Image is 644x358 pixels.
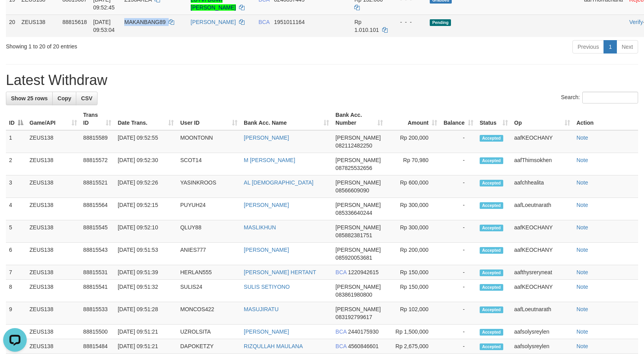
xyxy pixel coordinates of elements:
[191,19,236,25] a: [PERSON_NAME]
[241,108,332,130] th: Bank Acc. Name: activate to sort column ascending
[26,108,80,130] th: Game/API: activate to sort column ascending
[335,284,381,290] span: [PERSON_NAME]
[26,130,80,153] td: ZEUS138
[114,265,177,280] td: [DATE] 09:51:39
[6,153,26,175] td: 2
[335,269,346,275] span: BCA
[480,343,503,350] span: Accepted
[335,179,381,186] span: [PERSON_NAME]
[80,198,115,220] td: 88815564
[26,302,80,325] td: ZEUS138
[124,19,166,25] span: MAKANBANG89
[26,153,80,175] td: ZEUS138
[511,265,573,280] td: aafthysreryneat
[244,224,276,231] a: MASLIKHUN
[335,247,381,253] span: [PERSON_NAME]
[511,175,573,198] td: aafchhealita
[576,284,588,290] a: Note
[480,284,503,291] span: Accepted
[335,343,346,349] span: BCA
[114,325,177,339] td: [DATE] 09:51:21
[576,202,588,208] a: Note
[440,153,477,175] td: -
[480,247,503,254] span: Accepted
[348,269,379,275] span: Copy 1220942615 to clipboard
[6,243,26,265] td: 6
[511,198,573,220] td: aafLoeutnarath
[576,269,588,275] a: Note
[511,302,573,325] td: aafLoeutnarath
[244,135,289,141] a: [PERSON_NAME]
[480,225,503,231] span: Accepted
[511,153,573,175] td: aafThimsokhen
[114,153,177,175] td: [DATE] 09:52:30
[80,339,115,354] td: 88815484
[576,343,588,349] a: Note
[114,108,177,130] th: Date Trans.: activate to sort column ascending
[386,339,440,354] td: Rp 2,675,000
[386,153,440,175] td: Rp 70,980
[57,95,71,101] span: Copy
[616,40,638,54] a: Next
[26,220,80,243] td: ZEUS138
[511,130,573,153] td: aafKEOCHANY
[440,130,477,153] td: -
[576,224,588,231] a: Note
[6,39,263,50] div: Showing 1 to 20 of 20 entries
[63,19,87,25] span: 88815618
[511,325,573,339] td: aafsolysreylen
[511,108,573,130] th: Op: activate to sort column ascending
[244,328,289,335] a: [PERSON_NAME]
[26,325,80,339] td: ZEUS138
[6,72,638,88] h1: Latest Withdraw
[576,157,588,163] a: Note
[80,325,115,339] td: 88815500
[6,92,53,105] a: Show 25 rows
[561,92,638,103] label: Search:
[335,255,372,261] span: Copy 085920053681 to clipboard
[335,165,372,171] span: Copy 087825532656 to clipboard
[114,220,177,243] td: [DATE] 09:52:10
[177,198,241,220] td: PUYUH24
[440,302,477,325] td: -
[6,265,26,280] td: 7
[80,153,115,175] td: 88815572
[335,157,381,163] span: [PERSON_NAME]
[80,220,115,243] td: 88815545
[511,243,573,265] td: aafKEOCHANY
[52,92,76,105] a: Copy
[6,302,26,325] td: 9
[6,108,26,130] th: ID: activate to sort column descending
[114,339,177,354] td: [DATE] 09:51:21
[177,175,241,198] td: YASINKROOS
[335,292,372,298] span: Copy 083861980800 to clipboard
[244,269,316,275] a: [PERSON_NAME] HERTANT
[480,269,503,276] span: Accepted
[386,198,440,220] td: Rp 300,000
[26,280,80,302] td: ZEUS138
[440,175,477,198] td: -
[629,19,643,25] a: Verify
[604,40,617,54] a: 1
[335,314,372,320] span: Copy 083192799617 to clipboard
[244,343,303,349] a: RIZQULLAH MAULANA
[274,19,305,25] span: Copy 1951011164 to clipboard
[511,339,573,354] td: aafsolysreylen
[26,243,80,265] td: ZEUS138
[335,306,381,312] span: [PERSON_NAME]
[26,198,80,220] td: ZEUS138
[114,175,177,198] td: [DATE] 09:52:26
[80,243,115,265] td: 88815543
[576,328,588,335] a: Note
[6,325,26,339] td: 10
[511,220,573,243] td: aafKEOCHANY
[440,243,477,265] td: -
[80,265,115,280] td: 88815531
[177,280,241,302] td: SULIS24
[440,325,477,339] td: -
[386,108,440,130] th: Amount: activate to sort column ascending
[335,202,381,208] span: [PERSON_NAME]
[177,153,241,175] td: SCOT14
[177,339,241,354] td: DAPOKETZY
[26,265,80,280] td: ZEUS138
